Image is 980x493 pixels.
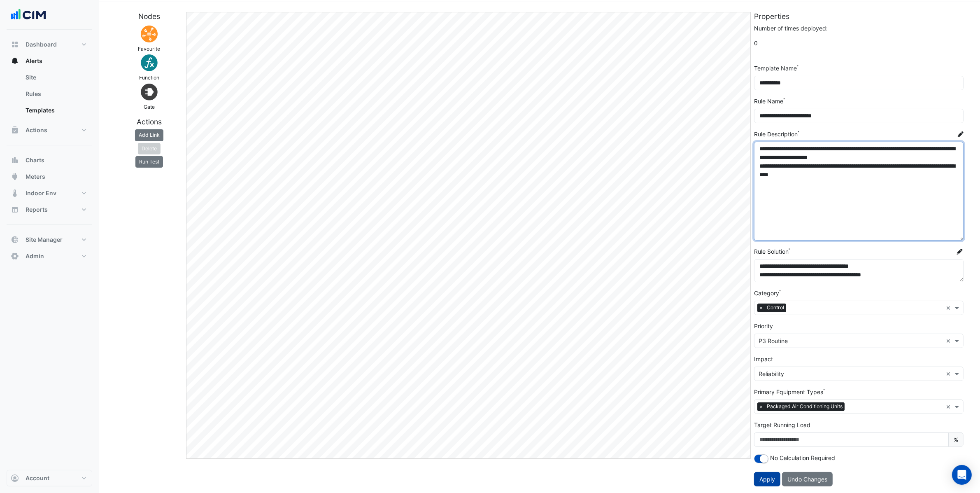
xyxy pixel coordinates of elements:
[26,57,42,65] span: Alerts
[26,474,49,482] span: Account
[26,236,63,244] span: Site Manager
[19,69,92,86] a: Site
[7,231,92,248] button: Site Manager
[7,248,92,264] button: Admin
[765,402,845,411] span: Packaged Air Conditioning Units
[7,69,92,122] div: Alerts
[7,152,92,168] button: Charts
[139,75,159,81] small: Function
[765,304,786,312] span: Control
[754,36,964,50] span: 0
[787,476,827,483] span: Undo Changes
[19,86,92,102] a: Rules
[19,102,92,119] a: Templates
[754,64,797,72] label: Template Name
[26,206,48,214] span: Reports
[7,470,92,486] button: Account
[754,322,773,330] label: Priority
[754,421,810,429] label: Target Running Load
[135,156,163,168] button: Run Test
[952,465,972,485] div: Open Intercom Messenger
[144,104,155,110] small: Gate
[759,476,775,483] span: Apply
[754,289,779,297] label: Category
[946,402,953,411] span: Clear
[139,82,159,102] img: Gate
[7,201,92,218] button: Reports
[754,24,828,33] label: Number of times deployed:
[946,304,953,312] span: Clear
[11,126,19,134] app-icon: Actions
[135,129,163,141] button: Add Link
[26,126,47,134] span: Actions
[754,388,823,396] label: Primary Equipment Types
[754,12,964,21] h5: Properties
[946,336,953,345] span: Clear
[11,236,19,244] app-icon: Site Manager
[7,53,92,69] button: Alerts
[11,57,19,65] app-icon: Alerts
[11,206,19,214] app-icon: Reports
[115,117,183,126] h5: Actions
[7,168,92,185] button: Meters
[7,185,92,201] button: Indoor Env
[754,472,780,486] button: Apply
[11,40,19,49] app-icon: Dashboard
[26,189,56,197] span: Indoor Env
[26,40,57,49] span: Dashboard
[754,355,773,363] label: Impact
[26,156,44,164] span: Charts
[754,247,789,256] label: Rule Solution
[754,130,798,138] label: Rule Description
[11,189,19,197] app-icon: Indoor Env
[139,53,159,73] img: Function
[138,46,160,52] small: Favourite
[946,369,953,378] span: Clear
[7,36,92,53] button: Dashboard
[11,173,19,181] app-icon: Meters
[11,156,19,164] app-icon: Charts
[26,252,44,260] span: Admin
[11,252,19,260] app-icon: Admin
[10,7,47,23] img: Company Logo
[757,402,765,411] span: ×
[26,173,45,181] span: Meters
[7,122,92,138] button: Actions
[139,24,159,44] img: Favourite
[115,12,183,21] h5: Nodes
[770,453,835,462] label: No Calculation Required
[782,472,833,486] button: Undo Changes
[757,304,765,312] span: ×
[754,97,783,105] label: Rule Name
[948,432,964,447] span: %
